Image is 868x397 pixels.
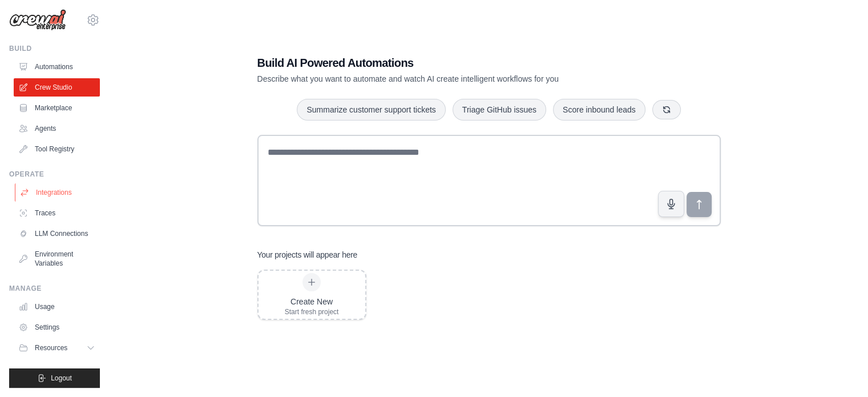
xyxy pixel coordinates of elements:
[35,343,67,352] span: Resources
[553,99,645,121] button: Score inbound leads
[15,183,101,202] a: Integrations
[9,368,100,388] button: Logout
[14,204,100,222] a: Traces
[14,58,100,76] a: Automations
[14,78,100,97] a: Crew Studio
[14,318,100,336] a: Settings
[9,170,100,179] div: Operate
[453,99,546,121] button: Triage GitHub issues
[14,298,100,316] a: Usage
[257,73,641,85] p: Describe what you want to automate and watch AI create intelligent workflows for you
[14,339,100,357] button: Resources
[14,140,100,158] a: Tool Registry
[14,119,100,138] a: Agents
[257,55,641,71] h1: Build AI Powered Automations
[51,374,72,383] span: Logout
[9,44,100,53] div: Build
[297,99,445,121] button: Summarize customer support tickets
[811,342,868,397] iframe: Chat Widget
[652,100,681,119] button: Get new suggestions
[14,99,100,117] a: Marketplace
[14,224,100,243] a: LLM Connections
[257,249,358,260] h3: Your projects will appear here
[658,191,684,217] button: Click to speak your automation idea
[14,245,100,272] a: Environment Variables
[9,9,66,31] img: Logo
[285,296,339,307] div: Create New
[9,284,100,293] div: Manage
[285,307,339,316] div: Start fresh project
